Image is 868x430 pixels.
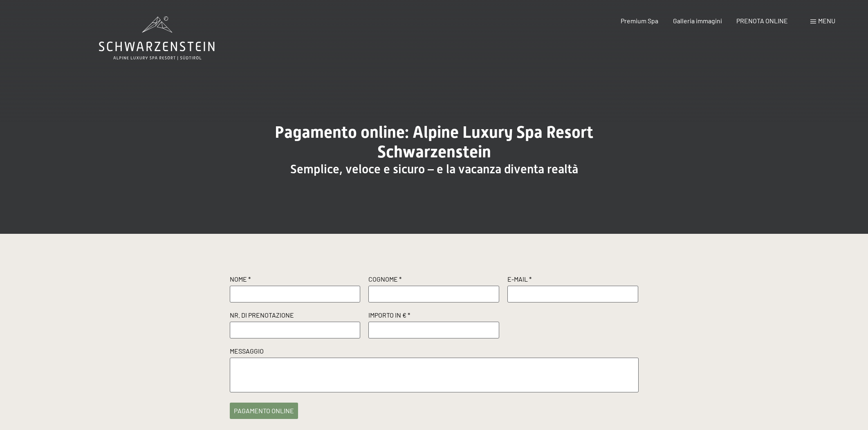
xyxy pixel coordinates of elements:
a: PRENOTA ONLINE [736,17,788,25]
button: pagamento online [230,403,298,419]
a: Premium Spa [621,17,658,25]
span: Menu [818,17,835,25]
label: Cognome * [368,275,499,286]
span: Semplice, veloce e sicuro – e la vacanza diventa realtà [290,162,578,176]
a: Galleria immagini [673,17,722,25]
label: E-Mail * [507,275,638,286]
span: Pagamento online: Alpine Luxury Spa Resort Schwarzenstein [275,123,593,161]
label: Messaggio [230,347,639,358]
label: Importo in € * [368,311,499,322]
label: Nr. di prenotazione [230,311,361,322]
label: Nome * [230,275,361,286]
